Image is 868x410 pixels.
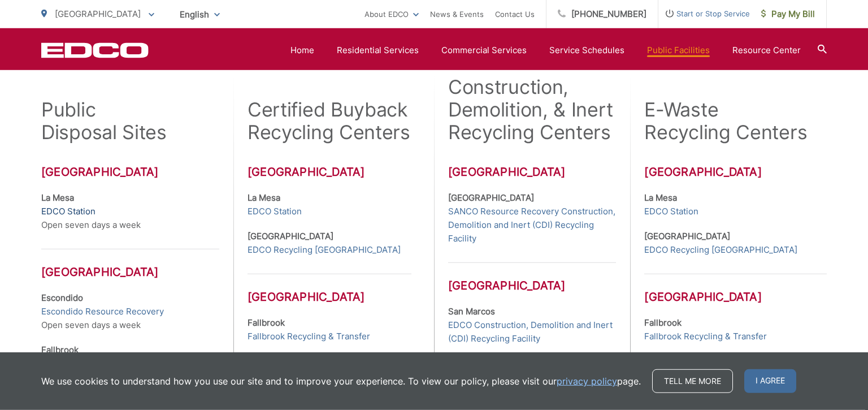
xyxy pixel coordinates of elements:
h2: Construction, Demolition, & Inert Recycling Centers [448,76,616,144]
strong: La Mesa [644,192,677,203]
h3: [GEOGRAPHIC_DATA] [644,165,826,179]
h2: Certified Buyback Recycling Centers [248,98,411,144]
a: EDCD logo. Return to the homepage. [41,42,149,58]
strong: La Mesa [248,192,280,203]
strong: Fallbrook [41,344,79,355]
a: Home [290,44,314,57]
p: We use cookies to understand how you use our site and to improve your experience. To view our pol... [41,374,641,388]
a: EDCO Station [248,205,302,218]
strong: San Marcos [448,306,495,317]
h3: [GEOGRAPHIC_DATA] [644,274,826,304]
a: Commercial Services [441,44,527,57]
strong: [GEOGRAPHIC_DATA] [248,231,333,241]
a: SANCO Resource Recovery Construction, Demolition and Inert (CDI) Recycling Facility [448,205,616,245]
strong: [GEOGRAPHIC_DATA] [448,192,534,203]
a: EDCO Station [644,205,698,218]
h3: [GEOGRAPHIC_DATA] [41,165,219,179]
a: EDCO Recycling [GEOGRAPHIC_DATA] [644,243,797,257]
a: Service Schedules [549,44,624,57]
p: Open seven days a week [41,291,219,332]
h3: [GEOGRAPHIC_DATA] [448,262,616,292]
a: Fallbrook Recycling & Transfer [248,330,370,343]
a: News & Events [430,7,484,21]
a: About EDCO [364,7,419,21]
strong: [GEOGRAPHIC_DATA] [644,231,730,241]
a: EDCO Station [41,205,96,218]
h3: [GEOGRAPHIC_DATA] [248,165,411,179]
a: Public Facilities [647,44,710,57]
strong: Fallbrook [644,317,682,328]
h3: [GEOGRAPHIC_DATA] [248,274,411,304]
span: English [171,5,228,24]
strong: Fallbrook [248,317,285,328]
a: Escondido Resource Recovery [41,305,164,318]
p: Open seven days a week [41,191,219,232]
a: Residential Services [337,44,419,57]
a: Resource Center [732,44,801,57]
a: privacy policy [557,374,617,388]
h2: E-Waste Recycling Centers [644,98,807,144]
h2: Public Disposal Sites [41,98,167,144]
h3: [GEOGRAPHIC_DATA] [41,249,219,279]
a: EDCO Construction, Demolition and Inert (CDI) Recycling Facility [448,318,616,346]
strong: Escondido [41,292,83,303]
a: EDCO Recycling [GEOGRAPHIC_DATA] [248,243,401,257]
strong: La Mesa [41,192,74,203]
a: Fallbrook Recycling & Transfer [644,330,767,343]
span: [GEOGRAPHIC_DATA] [55,8,141,19]
h3: [GEOGRAPHIC_DATA] [448,165,616,179]
span: Pay My Bill [761,7,815,21]
a: Contact Us [495,7,535,21]
a: Tell me more [652,369,733,393]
